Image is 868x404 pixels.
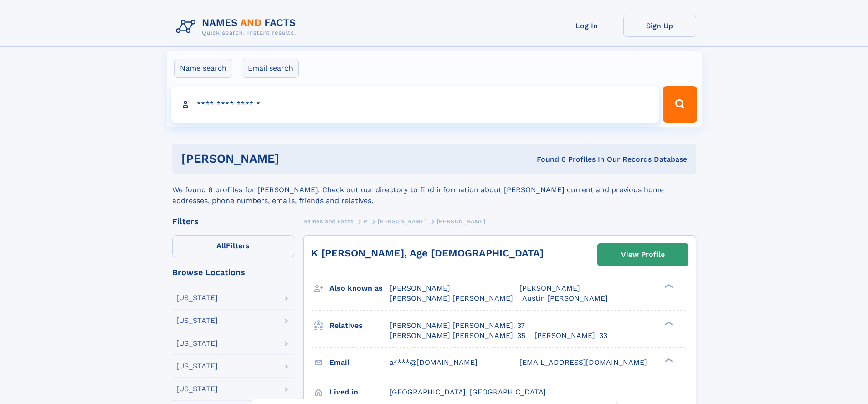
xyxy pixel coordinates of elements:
[437,218,486,225] span: [PERSON_NAME]
[408,154,687,164] div: Found 6 Profiles In Our Records Database
[378,215,426,227] a: [PERSON_NAME]
[329,318,390,333] h3: Relatives
[663,283,673,289] div: ❯
[534,331,607,341] a: [PERSON_NAME], 33
[390,284,450,292] span: [PERSON_NAME]
[390,388,546,396] span: [GEOGRAPHIC_DATA], [GEOGRAPHIC_DATA]
[242,59,299,78] label: Email search
[329,384,390,400] h3: Lived in
[364,218,368,225] span: P
[390,331,525,341] a: [PERSON_NAME] [PERSON_NAME], 35
[329,281,390,296] h3: Also known as
[311,247,544,259] a: K [PERSON_NAME], Age [DEMOGRAPHIC_DATA]
[390,294,513,302] span: [PERSON_NAME] [PERSON_NAME]
[176,340,218,347] div: [US_STATE]
[172,15,303,39] img: Logo Names and Facts
[171,86,659,123] input: search input
[176,363,218,370] div: [US_STATE]
[598,244,688,266] a: View Profile
[663,320,673,326] div: ❯
[303,215,354,227] a: Names and Facts
[550,15,623,37] a: Log In
[172,174,696,206] div: We found 6 profiles for [PERSON_NAME]. Check out our directory to find information about [PERSON_...
[176,317,218,324] div: [US_STATE]
[172,235,294,257] label: Filters
[390,321,525,331] a: [PERSON_NAME] [PERSON_NAME], 37
[621,244,665,265] div: View Profile
[519,284,580,292] span: [PERSON_NAME]
[174,59,232,78] label: Name search
[181,153,408,164] h1: [PERSON_NAME]
[329,355,390,370] h3: Email
[172,217,294,225] div: Filters
[176,294,218,302] div: [US_STATE]
[364,215,368,227] a: P
[522,294,608,302] span: Austin [PERSON_NAME]
[663,357,673,363] div: ❯
[663,86,697,123] button: Search Button
[519,358,647,367] span: [EMAIL_ADDRESS][DOMAIN_NAME]
[176,385,218,393] div: [US_STATE]
[172,268,294,276] div: Browse Locations
[216,241,226,250] span: All
[623,15,696,37] a: Sign Up
[378,218,426,225] span: [PERSON_NAME]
